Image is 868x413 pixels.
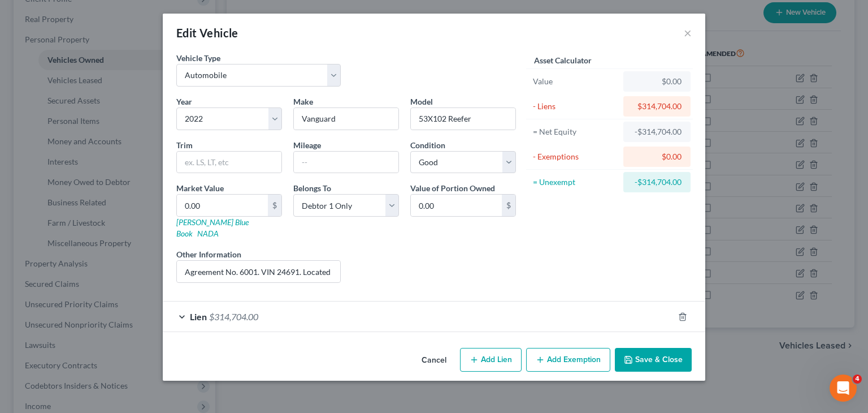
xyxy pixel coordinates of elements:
div: Value [533,76,618,87]
button: Cancel [413,349,455,372]
iframe: Intercom live chat [830,375,857,402]
label: Value of Portion Owned [410,182,495,194]
div: = Net Equity [533,126,618,137]
span: $314,704.00 [209,311,258,322]
button: Save & Close [615,348,692,372]
input: 0.00 [411,195,502,216]
label: Vehicle Type [176,52,220,64]
input: (optional) [177,261,340,282]
div: Edit Vehicle [176,25,238,41]
input: ex. Nissan [294,108,398,130]
label: Other Information [176,248,241,260]
label: Trim [176,139,193,151]
label: Model [410,96,433,107]
div: $0.00 [632,76,682,87]
span: Lien [190,311,207,322]
div: $ [268,195,281,216]
a: NADA [197,229,219,238]
div: - Exemptions [533,151,618,162]
span: 4 [853,375,862,384]
span: Belongs To [293,183,331,193]
label: Mileage [293,139,321,151]
input: 0.00 [177,195,268,216]
div: -$314,704.00 [632,126,682,137]
div: -$314,704.00 [632,177,682,188]
div: - Liens [533,101,618,112]
button: Add Lien [460,348,522,372]
div: = Unexempt [533,177,618,188]
div: $0.00 [632,151,682,162]
label: Asset Calculator [534,54,592,66]
button: × [684,26,692,40]
span: Make [293,97,313,106]
button: Add Exemption [526,348,610,372]
input: ex. LS, LT, etc [177,152,281,173]
div: $ [502,195,515,216]
label: Market Value [176,182,224,194]
a: [PERSON_NAME] Blue Book [176,217,249,238]
div: $314,704.00 [632,101,682,112]
input: ex. Altima [411,108,515,130]
label: Condition [410,139,445,151]
input: -- [294,152,398,173]
label: Year [176,96,192,107]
